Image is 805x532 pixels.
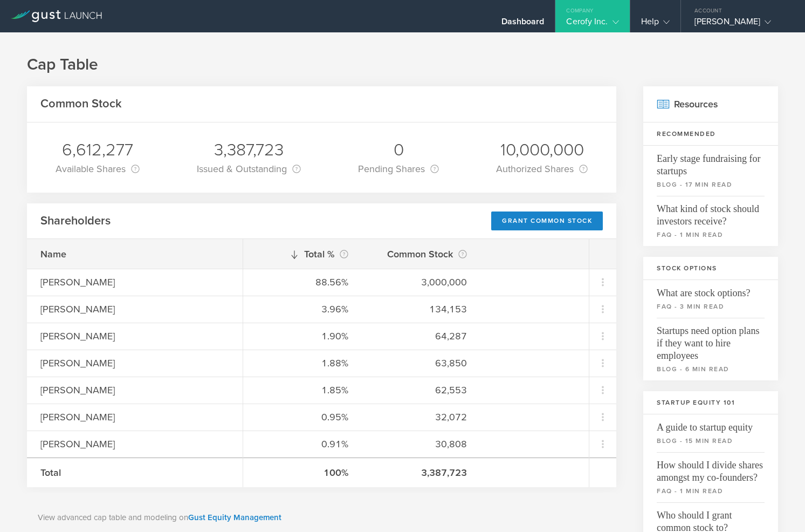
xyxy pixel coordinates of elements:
[643,257,778,280] h3: Stock Options
[257,466,348,480] div: 100%
[257,356,348,370] div: 1.88%
[375,437,467,451] div: 30,808
[657,318,765,362] span: Startups need option plans if they want to hire employees
[40,213,111,229] h2: Shareholders
[40,356,229,370] div: [PERSON_NAME]
[56,139,140,161] div: 6,612,277
[643,86,778,122] h2: Resources
[657,414,765,434] span: A guide to startup equity
[375,329,467,343] div: 64,287
[257,329,348,343] div: 1.90%
[40,383,229,397] div: [PERSON_NAME]
[375,302,467,316] div: 134,153
[257,437,348,451] div: 0.91%
[197,161,301,176] div: Issued & Outstanding
[257,247,348,262] div: Total %
[643,146,778,196] a: Early stage fundraising for startupsblog - 17 min read
[657,280,765,299] span: What are stock options?
[657,486,765,496] small: faq - 1 min read
[657,196,765,228] span: What kind of stock should investors receive?
[375,247,467,262] div: Common Stock
[40,437,229,451] div: [PERSON_NAME]
[375,466,467,480] div: 3,387,723
[657,302,765,311] small: faq - 3 min read
[657,364,765,374] small: blog - 6 min read
[197,139,301,161] div: 3,387,723
[358,161,439,176] div: Pending Shares
[40,410,229,424] div: [PERSON_NAME]
[257,302,348,316] div: 3.96%
[657,436,765,446] small: blog - 15 min read
[257,383,348,397] div: 1.85%
[643,318,778,380] a: Startups need option plans if they want to hire employeesblog - 6 min read
[657,180,765,189] small: blog - 17 min read
[375,410,467,424] div: 32,072
[566,16,618,32] div: Cerofy Inc.
[40,329,229,343] div: [PERSON_NAME]
[657,452,765,484] span: How should I divide shares amongst my co-founders?
[643,280,778,318] a: What are stock options?faq - 3 min read
[257,410,348,424] div: 0.95%
[375,356,467,370] div: 63,850
[641,16,670,32] div: Help
[694,16,786,32] div: [PERSON_NAME]
[375,383,467,397] div: 62,553
[27,54,778,76] h1: Cap Table
[643,391,778,414] h3: Startup Equity 101
[38,511,606,524] p: View advanced cap table and modeling on
[40,247,229,261] div: Name
[643,122,778,146] h3: Recommended
[40,302,229,316] div: [PERSON_NAME]
[643,452,778,502] a: How should I divide shares amongst my co-founders?faq - 1 min read
[496,161,588,176] div: Authorized Shares
[657,230,765,240] small: faq - 1 min read
[56,161,140,176] div: Available Shares
[257,275,348,289] div: 88.56%
[491,212,603,230] div: Grant Common Stock
[643,196,778,246] a: What kind of stock should investors receive?faq - 1 min read
[496,139,588,161] div: 10,000,000
[188,513,281,522] a: Gust Equity Management
[501,16,545,32] div: Dashboard
[358,139,439,161] div: 0
[40,96,122,112] h2: Common Stock
[643,414,778,452] a: A guide to startup equityblog - 15 min read
[375,275,467,289] div: 3,000,000
[40,466,229,480] div: Total
[657,146,765,178] span: Early stage fundraising for startups
[40,275,229,289] div: [PERSON_NAME]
